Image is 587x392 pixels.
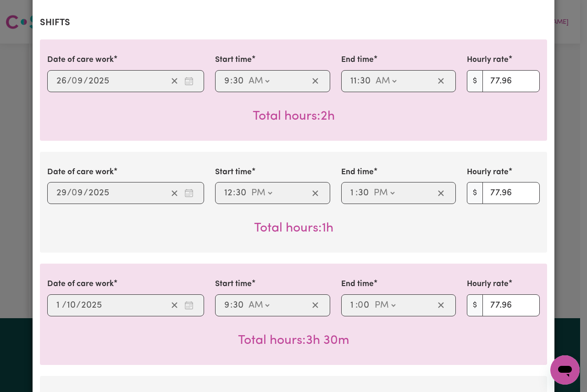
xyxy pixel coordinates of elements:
input: ---- [88,74,110,88]
span: / [83,76,88,86]
label: End time [341,54,374,66]
input: -- [358,186,369,200]
span: 0 [72,188,77,198]
input: -- [350,186,356,200]
span: / [67,188,72,198]
button: Enter the date of care work [182,298,196,312]
button: Clear date [167,74,182,88]
input: -- [56,298,62,312]
span: : [230,76,233,86]
label: End time [341,278,374,290]
span: : [230,300,233,310]
span: / [76,300,81,310]
input: -- [235,186,247,200]
input: -- [224,74,230,88]
input: -- [233,298,244,312]
span: : [355,188,358,198]
span: / [67,76,72,86]
label: Date of care work [47,54,114,66]
label: Hourly rate [467,278,509,290]
button: Enter the date of care work [182,186,196,200]
input: -- [72,186,83,200]
label: Start time [215,166,252,178]
label: Date of care work [47,278,114,290]
label: End time [341,166,374,178]
button: Clear date [167,186,182,200]
input: -- [224,186,233,200]
input: -- [56,186,67,200]
label: Hourly rate [467,54,509,66]
input: -- [360,74,371,88]
input: -- [233,74,244,88]
input: -- [56,74,67,88]
span: : [355,300,358,310]
label: Date of care work [47,166,114,178]
span: Total hours worked: 3 hours 30 minutes [238,334,349,347]
span: Total hours worked: 2 hours [253,110,335,123]
input: ---- [81,298,102,312]
span: 0 [72,77,77,86]
span: / [62,300,66,310]
input: -- [224,298,230,312]
label: Start time [215,54,252,66]
span: Total hours worked: 1 hour [254,222,333,235]
label: Hourly rate [467,166,509,178]
h2: Shifts [40,17,547,28]
iframe: Button to launch messaging window [550,355,580,385]
span: $ [467,70,483,92]
input: -- [66,298,76,312]
span: : [357,76,360,86]
button: Clear date [167,298,182,312]
label: Start time [215,278,252,290]
input: -- [359,298,371,312]
span: : [233,188,235,198]
span: $ [467,294,483,316]
button: Enter the date of care work [182,74,196,88]
input: -- [72,74,83,88]
span: / [83,188,88,198]
input: ---- [88,186,110,200]
input: -- [350,74,357,88]
input: -- [350,298,356,312]
span: $ [467,182,483,204]
span: 0 [358,301,363,310]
